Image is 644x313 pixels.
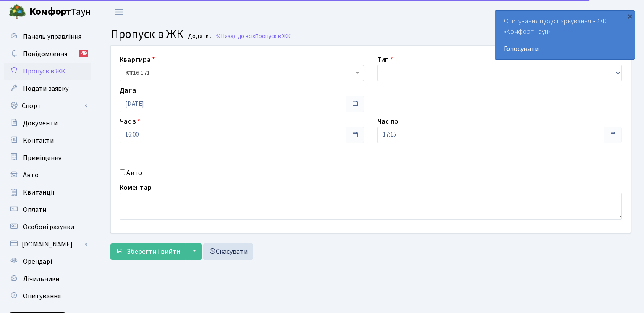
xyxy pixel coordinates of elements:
[120,116,140,127] label: Час з
[186,33,211,40] small: Додати .
[125,69,353,77] span: <b>КТ</b>&nbsp;&nbsp;&nbsp;&nbsp;16-171
[127,247,180,256] span: Зберегти і вийти
[23,257,52,266] span: Орендарі
[23,32,81,42] span: Панель управління
[9,3,26,21] img: logo.png
[4,270,91,287] a: Лічильники
[4,253,91,270] a: Орендарі
[29,5,91,19] span: Таун
[4,184,91,201] a: Квитанції
[23,188,55,197] span: Квитанції
[4,236,91,253] a: [DOMAIN_NAME]
[4,149,91,166] a: Приміщення
[4,45,91,63] a: Повідомлення49
[23,153,61,163] span: Приміщення
[23,49,67,59] span: Повідомлення
[125,69,133,77] b: КТ
[573,7,634,17] a: [PERSON_NAME] П.
[4,132,91,149] a: Контакти
[4,97,91,115] a: Спорт
[255,32,291,40] span: Пропуск в ЖК
[23,170,39,180] span: Авто
[23,205,46,214] span: Оплати
[4,80,91,97] a: Подати заявку
[504,44,626,54] a: Голосувати
[110,26,184,43] span: Пропуск в ЖК
[110,243,186,260] button: Зберегти і вийти
[79,50,88,57] div: 49
[573,7,634,17] b: [PERSON_NAME] П.
[29,5,71,19] b: Комфорт
[203,243,253,260] a: Скасувати
[4,201,91,218] a: Оплати
[23,291,61,301] span: Опитування
[4,63,91,80] a: Пропуск в ЖК
[377,54,393,65] label: Тип
[215,32,291,40] a: Назад до всіхПропуск в ЖК
[23,67,65,76] span: Пропуск в ЖК
[23,274,59,284] span: Лічильники
[120,85,136,96] label: Дата
[625,12,634,20] div: ×
[23,222,74,232] span: Особові рахунки
[4,218,91,236] a: Особові рахунки
[126,168,142,178] label: Авто
[495,11,635,59] div: Опитування щодо паркування в ЖК «Комфорт Таун»
[120,182,152,193] label: Коментар
[23,118,58,128] span: Документи
[377,116,398,127] label: Час по
[108,5,130,19] button: Переключити навігацію
[120,54,155,65] label: Квартира
[4,166,91,184] a: Авто
[23,136,54,145] span: Контакти
[4,28,91,45] a: Панель управління
[23,84,68,93] span: Подати заявку
[4,115,91,132] a: Документи
[4,287,91,305] a: Опитування
[120,65,364,81] span: <b>КТ</b>&nbsp;&nbsp;&nbsp;&nbsp;16-171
